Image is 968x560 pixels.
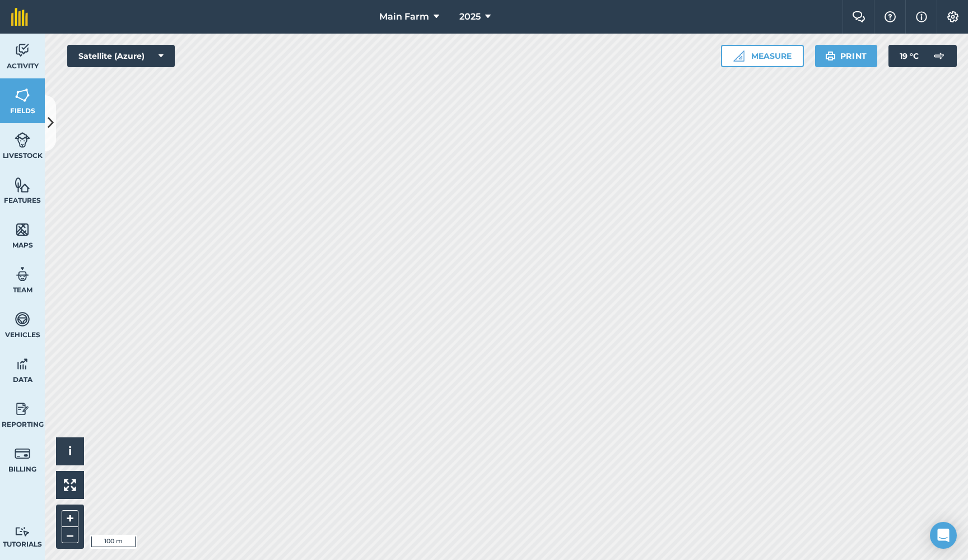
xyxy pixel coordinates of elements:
[62,510,78,527] button: +
[15,526,30,537] img: svg+xml;base64,PD94bWwgdmVyc2lvbj0iMS4wIiBlbmNvZGluZz0idXRmLTgiPz4KPCEtLSBHZW5lcmF0b3I6IEFkb2JlIE...
[883,11,897,22] img: A question mark icon
[928,45,950,67] img: svg+xml;base64,PD94bWwgdmVyc2lvbj0iMS4wIiBlbmNvZGluZz0idXRmLTgiPz4KPCEtLSBHZW5lcmF0b3I6IEFkb2JlIE...
[15,400,30,417] img: svg+xml;base64,PD94bWwgdmVyc2lvbj0iMS4wIiBlbmNvZGluZz0idXRmLTgiPz4KPCEtLSBHZW5lcmF0b3I6IEFkb2JlIE...
[15,132,30,148] img: svg+xml;base64,PD94bWwgdmVyc2lvbj0iMS4wIiBlbmNvZGluZz0idXRmLTgiPz4KPCEtLSBHZW5lcmF0b3I6IEFkb2JlIE...
[825,49,836,63] img: svg+xml;base64,PHN2ZyB4bWxucz0iaHR0cDovL3d3dy53My5vcmcvMjAwMC9zdmciIHdpZHRoPSIxOSIgaGVpZ2h0PSIyNC...
[15,311,30,328] img: svg+xml;base64,PD94bWwgdmVyc2lvbj0iMS4wIiBlbmNvZGluZz0idXRmLTgiPz4KPCEtLSBHZW5lcmF0b3I6IEFkb2JlIE...
[15,42,30,59] img: svg+xml;base64,PD94bWwgdmVyc2lvbj0iMS4wIiBlbmNvZGluZz0idXRmLTgiPz4KPCEtLSBHZW5lcmF0b3I6IEFkb2JlIE...
[56,437,84,465] button: i
[888,45,957,67] button: 19 °C
[379,10,429,24] span: Main Farm
[815,45,878,67] button: Print
[15,87,30,104] img: svg+xml;base64,PHN2ZyB4bWxucz0iaHR0cDovL3d3dy53My5vcmcvMjAwMC9zdmciIHdpZHRoPSI1NiIgaGVpZ2h0PSI2MC...
[852,11,865,22] img: Two speech bubbles overlapping with the left bubble in the forefront
[15,445,30,462] img: svg+xml;base64,PD94bWwgdmVyc2lvbj0iMS4wIiBlbmNvZGluZz0idXRmLTgiPz4KPCEtLSBHZW5lcmF0b3I6IEFkb2JlIE...
[459,10,481,24] span: 2025
[67,45,175,67] button: Satellite (Azure)
[900,45,919,67] span: 19 ° C
[15,176,30,193] img: svg+xml;base64,PHN2ZyB4bWxucz0iaHR0cDovL3d3dy53My5vcmcvMjAwMC9zdmciIHdpZHRoPSI1NiIgaGVpZ2h0PSI2MC...
[64,479,76,491] img: Four arrows, one pointing top left, one top right, one bottom right and the last bottom left
[11,8,28,26] img: fieldmargin Logo
[15,221,30,238] img: svg+xml;base64,PHN2ZyB4bWxucz0iaHR0cDovL3d3dy53My5vcmcvMjAwMC9zdmciIHdpZHRoPSI1NiIgaGVpZ2h0PSI2MC...
[733,50,744,62] img: Ruler icon
[721,45,804,67] button: Measure
[946,11,960,22] img: A cog icon
[15,356,30,372] img: svg+xml;base64,PD94bWwgdmVyc2lvbj0iMS4wIiBlbmNvZGluZz0idXRmLTgiPz4KPCEtLSBHZW5lcmF0b3I6IEFkb2JlIE...
[15,266,30,283] img: svg+xml;base64,PD94bWwgdmVyc2lvbj0iMS4wIiBlbmNvZGluZz0idXRmLTgiPz4KPCEtLSBHZW5lcmF0b3I6IEFkb2JlIE...
[930,522,957,549] div: Open Intercom Messenger
[62,527,78,543] button: –
[916,10,927,24] img: svg+xml;base64,PHN2ZyB4bWxucz0iaHR0cDovL3d3dy53My5vcmcvMjAwMC9zdmciIHdpZHRoPSIxNyIgaGVpZ2h0PSIxNy...
[68,444,72,458] span: i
